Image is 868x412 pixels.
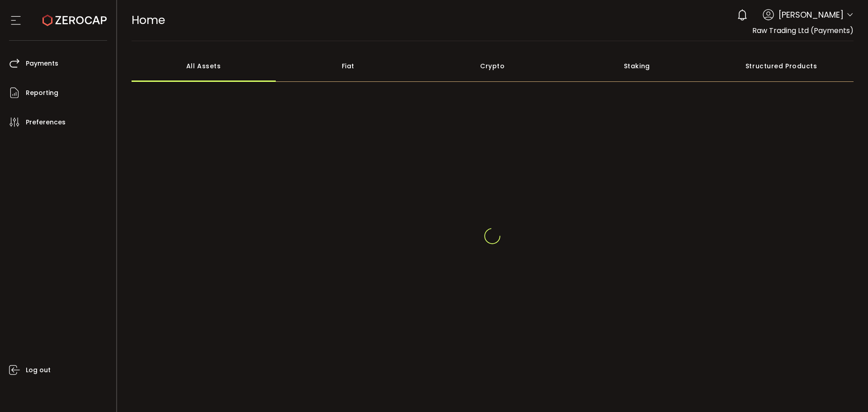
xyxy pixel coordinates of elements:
iframe: Chat Widget [823,369,868,412]
span: Log out [26,364,51,377]
span: Reporting [26,86,58,99]
span: Home [132,12,165,28]
div: Fiat [276,50,420,82]
span: Preferences [26,116,66,129]
div: Staking [565,50,709,82]
div: All Assets [132,50,276,82]
span: [PERSON_NAME] [778,9,844,21]
div: Crypto [420,50,565,82]
div: Structured Products [709,50,854,82]
span: Raw Trading Ltd (Payments) [752,25,854,36]
span: Payments [26,57,58,70]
